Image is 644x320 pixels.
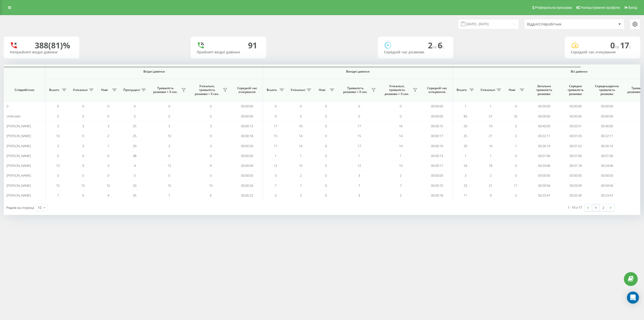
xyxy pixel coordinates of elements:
[341,86,370,94] span: Тривалість розмови > Х сек.
[489,144,492,148] span: 16
[595,84,619,96] span: Середньоденна тривалість розмови
[400,173,401,178] span: 2
[231,151,263,161] td: 00:00:00
[107,173,109,178] span: 0
[107,114,109,118] span: 0
[107,124,109,128] span: 3
[210,163,212,168] span: 9
[168,193,170,198] span: 7
[168,114,170,118] span: 0
[300,193,302,198] span: 2
[231,171,263,180] td: 00:00:00
[7,173,31,178] span: [PERSON_NAME]
[560,131,591,141] td: 00:01:03
[210,104,212,108] span: 0
[57,114,59,118] span: 0
[57,104,59,108] span: 0
[133,144,136,148] span: 29
[275,114,276,118] span: 0
[480,88,495,92] span: Унікальні
[107,144,109,148] span: 1
[489,134,492,138] span: 21
[464,124,467,128] span: 20
[627,292,639,304] div: Open Intercom Messenger
[107,153,109,158] span: 0
[535,6,572,10] span: Реферальна програма
[107,163,109,168] span: 3
[421,131,453,141] td: 00:00:17
[168,173,170,178] span: 0
[506,88,518,92] span: Нові
[210,144,212,148] span: 3
[358,104,360,108] span: 0
[358,183,360,188] span: 7
[210,193,212,198] span: 6
[358,173,360,178] span: 3
[274,134,277,138] span: 15
[210,114,212,118] span: 0
[133,134,136,138] span: 25
[56,183,60,188] span: 15
[82,163,84,168] span: 9
[81,183,85,188] span: 15
[400,104,401,108] span: 0
[6,205,34,210] span: Рядків на сторінці
[265,88,278,92] span: Всього
[7,144,31,148] span: [PERSON_NAME]
[560,151,591,161] td: 00:01:06
[231,131,263,141] td: 00:00:18
[107,134,109,138] span: 2
[325,114,327,118] span: 0
[432,44,438,50] span: хв
[325,124,327,128] span: 0
[57,144,59,148] span: 3
[299,124,302,128] span: 16
[591,141,623,151] td: 00:26:10
[421,101,453,111] td: 00:00:00
[325,144,327,148] span: 0
[48,88,60,92] span: Всього
[528,101,560,111] td: 00:00:00
[300,114,302,118] span: 0
[599,204,607,211] a: 2
[7,124,31,128] span: [PERSON_NAME]
[209,183,213,188] span: 15
[515,193,517,198] span: 5
[464,183,467,188] span: 23
[7,153,31,158] span: [PERSON_NAME]
[57,124,59,128] span: 3
[560,161,591,171] td: 00:01:18
[421,151,453,161] td: 00:00:13
[489,163,492,168] span: 18
[357,124,361,128] span: 17
[515,173,517,178] span: 0
[591,121,623,131] td: 00:40:00
[275,193,276,198] span: 3
[560,171,591,180] td: 00:00:00
[7,114,21,118] span: Unknown
[299,134,302,138] span: 14
[168,104,170,108] span: 0
[274,144,277,148] span: 17
[399,163,403,168] span: 10
[421,171,453,180] td: 00:00:00
[35,41,70,50] div: 388 (81)%
[275,70,441,74] span: Вихідні дзвінки
[400,114,401,118] span: 0
[455,88,468,92] span: Всього
[629,44,631,50] span: c
[489,114,492,118] span: 57
[438,40,444,51] span: 6
[133,124,136,128] span: 25
[421,190,453,200] td: 00:00:18
[299,163,302,168] span: 10
[168,183,171,188] span: 15
[316,88,328,92] span: Нові
[527,22,587,26] div: Відділ/Співробітник
[581,6,620,10] span: Налаштування профілю
[291,88,305,92] span: Унікальні
[7,163,31,168] span: [PERSON_NAME]
[133,183,136,188] span: 33
[210,173,212,178] span: 0
[7,183,31,188] span: [PERSON_NAME]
